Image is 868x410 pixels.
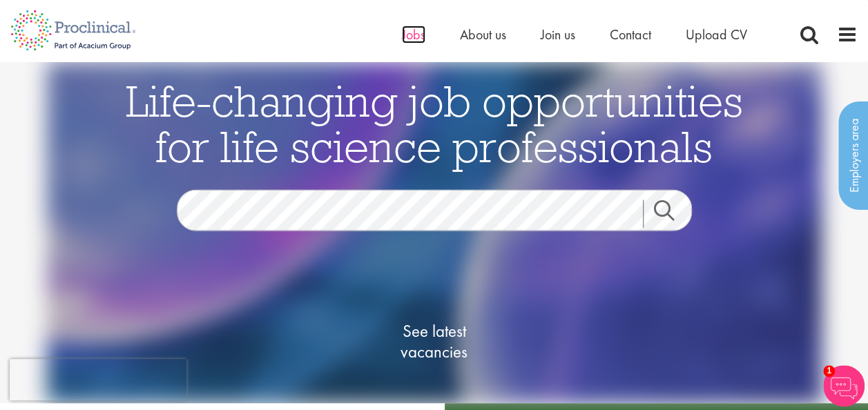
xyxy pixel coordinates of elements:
span: See latest vacancies [365,320,503,362]
span: 1 [823,365,835,377]
a: Jobs [402,26,425,43]
a: Job search submit button [643,199,702,227]
img: candidate home [46,62,821,403]
span: Life-changing job opportunities for life science professionals [126,72,743,173]
a: About us [460,26,506,43]
a: Upload CV [686,26,747,43]
a: Contact [610,26,651,43]
iframe: reCAPTCHA [10,359,186,400]
img: Chatbot [823,365,865,407]
a: Join us [541,26,575,43]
